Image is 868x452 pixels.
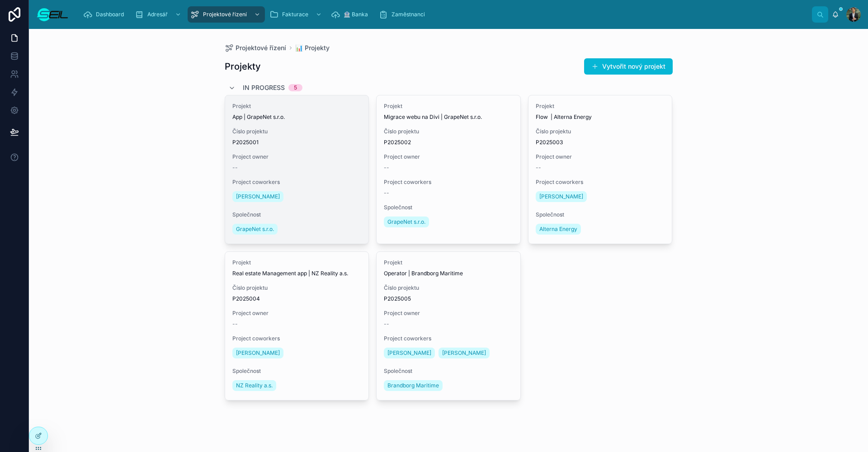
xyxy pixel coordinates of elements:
span: Real estate Management app | NZ Reality a.s. [232,270,362,277]
a: ProjektMigrace webu na Divi | GrapeNet s.r.o.Číslo projektuP2025002Project owner--Project coworke... [376,95,521,244]
span: Projekt [232,103,362,110]
div: 5 [294,84,297,91]
a: Zaměstnanci [376,6,431,23]
span: Project owner [384,310,513,317]
a: Adresář [132,6,186,23]
span: Projekt [384,259,513,266]
span: -- [384,164,389,171]
span: 🏦 Banka [344,11,368,18]
span: Společnost [384,204,513,211]
button: Vytvořit nový projekt [584,58,673,75]
span: Project coworkers [384,179,513,186]
span: Project owner [232,153,362,160]
a: [PERSON_NAME] [232,348,283,358]
span: -- [232,164,238,171]
a: 🏦 Banka [328,6,374,23]
span: -- [232,320,238,328]
a: GrapeNet s.r.o. [384,217,429,227]
a: ProjektFlow | Alterna EnergyČíslo projektuP2025003Project owner--Project coworkers[PERSON_NAME]Sp... [528,95,673,244]
span: Operator | Brandborg Maritime [384,270,513,277]
span: Migrace webu na Divi | GrapeNet s.r.o. [384,113,513,121]
a: Fakturace [267,6,326,23]
span: -- [536,164,541,171]
span: Číslo projektu [384,128,513,135]
span: [PERSON_NAME] [387,349,431,357]
span: In progress [243,83,285,92]
span: Projekt [384,103,513,110]
span: [PERSON_NAME] [236,193,280,200]
span: Project coworkers [384,335,513,342]
span: -- [384,320,389,328]
h1: Projekty [225,60,261,73]
a: Brandborg Maritime [384,380,443,391]
span: Alterna Energy [539,226,577,233]
a: Alterna Energy [536,224,581,235]
span: P2025004 [232,295,362,302]
span: Projektové řízení [236,43,286,52]
a: 📊 Projekty [295,43,330,52]
span: Zaměstnanci [392,11,425,18]
span: P2025001 [232,139,362,146]
span: P2025002 [384,139,513,146]
span: Project owner [384,153,513,160]
span: P2025005 [384,295,513,302]
span: Projektové řízení [203,11,247,18]
img: App logo [36,7,69,22]
span: App | GrapeNet s.r.o. [232,113,362,121]
a: ProjektReal estate Management app | NZ Reality a.s.Číslo projektuP2025004Project owner--Project c... [225,251,369,400]
span: GrapeNet s.r.o. [236,226,274,233]
a: GrapeNet s.r.o. [232,224,278,235]
span: Flow | Alterna Energy [536,113,665,121]
span: Číslo projektu [536,128,665,135]
span: [PERSON_NAME] [539,193,583,200]
span: Společnost [536,211,665,218]
span: Project coworkers [232,179,362,186]
span: Fakturace [282,11,308,18]
a: Projektové řízení [225,43,286,52]
a: [PERSON_NAME] [536,191,587,202]
span: [PERSON_NAME] [442,349,486,357]
span: Číslo projektu [232,284,362,292]
span: Projekt [536,103,665,110]
a: [PERSON_NAME] [439,348,490,358]
a: ProjektOperator | Brandborg MaritimeČíslo projektuP2025005Project owner--Project coworkers[PERSON... [376,251,521,400]
span: Společnost [232,211,362,218]
div: scrollable content [76,5,812,24]
span: Project coworkers [536,179,665,186]
a: Dashboard [80,6,130,23]
span: Project owner [232,310,362,317]
span: Dashboard [96,11,124,18]
a: [PERSON_NAME] [232,191,283,202]
a: Projektové řízení [188,6,265,23]
span: Společnost [232,367,362,375]
a: NZ Reality a.s. [232,380,276,391]
span: Projekt [232,259,362,266]
span: Číslo projektu [232,128,362,135]
span: GrapeNet s.r.o. [387,218,425,226]
a: [PERSON_NAME] [384,348,435,358]
span: NZ Reality a.s. [236,382,273,389]
span: [PERSON_NAME] [236,349,280,357]
span: Project coworkers [232,335,362,342]
span: Adresář [147,11,168,18]
span: Společnost [384,367,513,375]
a: ProjektApp | GrapeNet s.r.o.Číslo projektuP2025001Project owner--Project coworkers[PERSON_NAME]Sp... [225,95,369,244]
span: Project owner [536,153,665,160]
span: P2025003 [536,139,665,146]
span: Číslo projektu [384,284,513,292]
span: -- [384,189,389,197]
span: Brandborg Maritime [387,382,439,389]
